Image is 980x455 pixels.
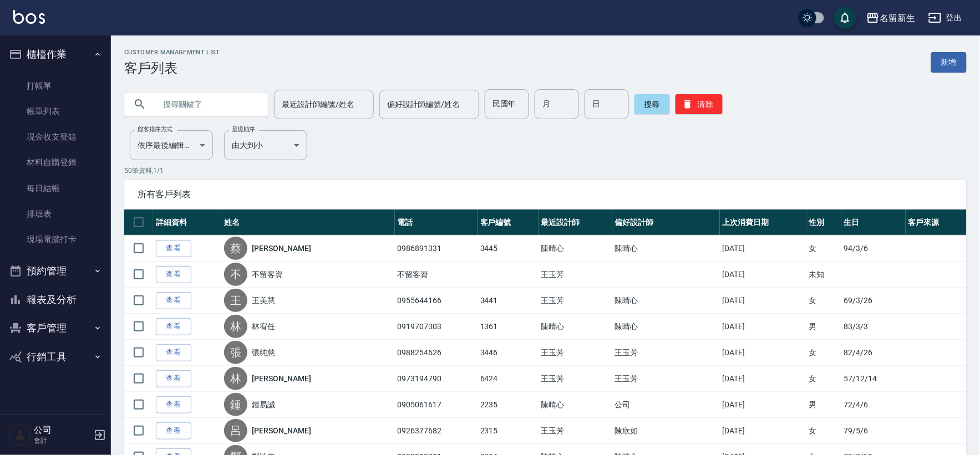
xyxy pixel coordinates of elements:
[156,266,191,283] a: 查看
[252,425,311,436] a: [PERSON_NAME]
[906,209,967,236] th: 客戶來源
[156,422,191,439] a: 查看
[9,424,31,446] img: Person
[841,314,906,340] td: 83/3/3
[478,314,539,340] td: 1361
[156,344,191,361] a: 查看
[4,73,106,99] a: 打帳單
[252,243,311,254] a: [PERSON_NAME]
[806,418,841,444] td: 女
[539,366,612,392] td: 王玉芳
[841,340,906,366] td: 82/4/26
[252,347,275,358] a: 張純慈
[156,396,191,413] a: 查看
[720,366,806,392] td: [DATE]
[720,209,806,236] th: 上次消費日期
[252,399,275,410] a: 鍾易誠
[478,209,539,236] th: 客戶編號
[252,295,275,306] a: 王美慧
[539,314,612,340] td: 陳晴心
[224,263,247,286] div: 不
[4,342,106,371] button: 行銷工具
[806,262,841,288] td: 未知
[124,49,220,56] h2: Customer Management List
[612,366,720,392] td: 王玉芳
[720,314,806,340] td: [DATE]
[252,269,283,280] a: 不留客資
[4,257,106,285] button: 預約管理
[130,130,213,160] div: 依序最後編輯時間
[224,237,247,260] div: 蔡
[806,288,841,314] td: 女
[395,340,478,366] td: 0988254626
[612,209,720,236] th: 偏好設計師
[156,240,191,257] a: 查看
[4,314,106,342] button: 客戶管理
[612,340,720,366] td: 王玉芳
[395,209,478,236] th: 電話
[720,262,806,288] td: [DATE]
[224,315,247,338] div: 林
[138,125,172,134] label: 顧客排序方式
[841,288,906,314] td: 69/3/26
[155,89,260,119] input: 搜尋關鍵字
[224,419,247,442] div: 呂
[4,176,106,201] a: 每日結帳
[478,236,539,262] td: 3445
[880,11,915,25] div: 名留新生
[806,209,841,236] th: 性別
[252,373,311,384] a: [PERSON_NAME]
[841,209,906,236] th: 生日
[539,418,612,444] td: 王玉芳
[124,60,220,76] h3: 客戶列表
[224,367,247,390] div: 林
[612,392,720,418] td: 公司
[478,366,539,392] td: 6424
[924,8,967,28] button: 登出
[34,436,90,446] p: 會計
[612,236,720,262] td: 陳晴心
[478,288,539,314] td: 3441
[841,418,906,444] td: 79/5/6
[612,314,720,340] td: 陳晴心
[478,340,539,366] td: 3446
[841,366,906,392] td: 57/12/14
[931,52,967,73] a: 新增
[224,130,307,160] div: 由大到小
[834,7,856,29] button: save
[156,292,191,309] a: 查看
[138,189,953,200] span: 所有客戶列表
[841,392,906,418] td: 72/4/6
[395,366,478,392] td: 0973194790
[224,289,247,312] div: 王
[224,341,247,364] div: 張
[720,418,806,444] td: [DATE]
[539,340,612,366] td: 王玉芳
[539,209,612,236] th: 最近設計師
[720,288,806,314] td: [DATE]
[634,94,670,114] button: 搜尋
[806,314,841,340] td: 男
[395,262,478,288] td: 不留客資
[221,209,394,236] th: 姓名
[478,392,539,418] td: 2235
[156,370,191,387] a: 查看
[539,288,612,314] td: 王玉芳
[395,418,478,444] td: 0926377682
[676,94,723,114] button: 清除
[4,99,106,124] a: 帳單列表
[232,125,255,134] label: 呈現順序
[252,321,275,332] a: 林宥任
[4,201,106,227] a: 排班表
[612,288,720,314] td: 陳晴心
[539,236,612,262] td: 陳晴心
[153,209,221,236] th: 詳細資料
[395,392,478,418] td: 0905061617
[395,288,478,314] td: 0955644166
[34,425,90,436] h5: 公司
[806,340,841,366] td: 女
[224,393,247,416] div: 鍾
[156,318,191,335] a: 查看
[720,236,806,262] td: [DATE]
[395,236,478,262] td: 0986891331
